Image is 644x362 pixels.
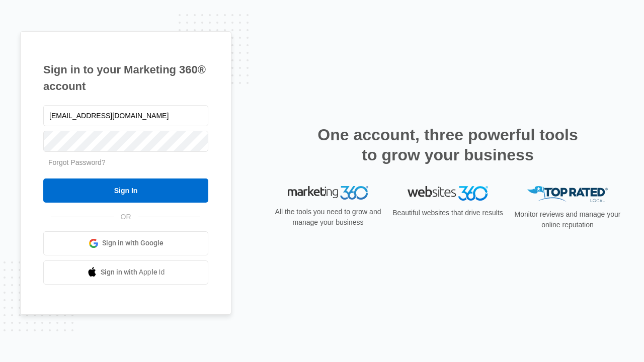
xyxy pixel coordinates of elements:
[43,178,208,203] input: Sign In
[43,231,208,255] a: Sign in with Google
[314,125,581,165] h2: One account, three powerful tools to grow your business
[102,238,164,248] span: Sign in with Google
[114,212,138,222] span: OR
[391,208,504,218] p: Beautiful websites that drive results
[511,209,624,230] p: Monitor reviews and manage your online reputation
[101,267,165,278] span: Sign in with Apple Id
[288,186,368,200] img: Marketing 360
[527,186,608,203] img: Top Rated Local
[408,186,488,201] img: Websites 360
[48,158,106,166] a: Forgot Password?
[43,105,208,126] input: Email
[43,61,208,95] h1: Sign in to your Marketing 360® account
[43,260,208,285] a: Sign in with Apple Id
[272,207,384,228] p: All the tools you need to grow and manage your business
